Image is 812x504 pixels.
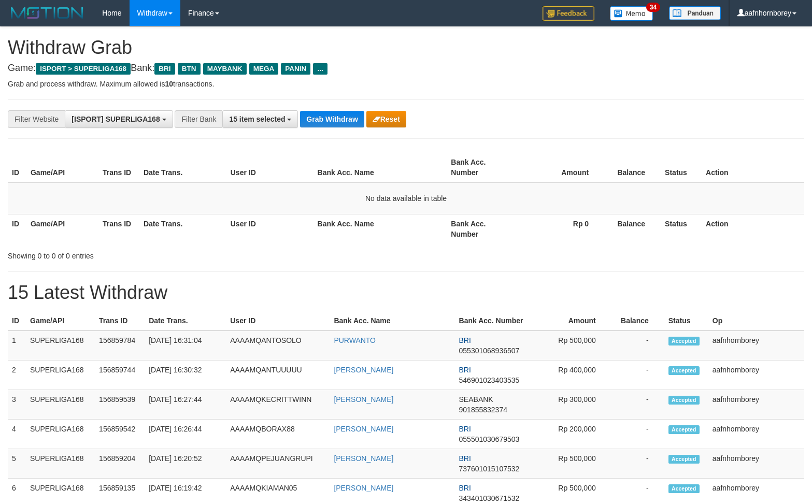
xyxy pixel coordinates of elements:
[532,390,611,420] td: Rp 300,000
[532,311,611,330] th: Amount
[139,153,226,182] th: Date Trans.
[26,449,95,479] td: SUPERLIGA168
[8,449,26,479] td: 5
[313,63,327,75] span: ...
[543,6,594,21] img: Feedback.jpg
[226,214,314,243] th: User ID
[300,111,364,127] button: Grab Withdraw
[330,311,454,330] th: Bank Acc. Name
[8,153,26,182] th: ID
[8,247,331,261] div: Showing 0 to 0 of 0 entries
[532,420,611,449] td: Rp 200,000
[314,214,447,243] th: Bank Acc. Name
[8,311,26,330] th: ID
[203,63,247,75] span: MAYBANK
[661,214,702,243] th: Status
[459,435,520,443] span: Copy 055501030679503 to clipboard
[708,449,804,479] td: aafnhornborey
[175,110,222,128] div: Filter Bank
[8,79,804,89] p: Grab and process withdraw. Maximum allowed is transactions.
[646,3,660,12] span: 34
[226,449,330,479] td: AAAAMQPEJUANGRUPI
[532,330,611,361] td: Rp 500,000
[668,366,700,375] span: Accepted
[8,63,804,74] h4: Game: Bank:
[664,311,708,330] th: Status
[459,395,493,404] span: SEABANK
[145,330,226,361] td: [DATE] 16:31:04
[459,376,520,384] span: Copy 546901023403535 to clipboard
[334,395,393,404] a: [PERSON_NAME]
[668,425,700,434] span: Accepted
[98,153,139,182] th: Trans ID
[366,111,406,127] button: Reset
[702,153,804,182] th: Action
[334,425,393,433] a: [PERSON_NAME]
[95,449,145,479] td: 156859204
[668,396,700,405] span: Accepted
[226,420,330,449] td: AAAAMQBORAX88
[95,311,145,330] th: Trans ID
[145,420,226,449] td: [DATE] 16:26:44
[334,366,393,374] a: [PERSON_NAME]
[226,361,330,390] td: AAAAMQANTUUUUU
[668,455,700,464] span: Accepted
[8,330,26,361] td: 1
[8,182,804,214] td: No data available in table
[334,336,376,344] a: PURWANTO
[8,390,26,420] td: 3
[334,454,393,463] a: [PERSON_NAME]
[95,420,145,449] td: 156859542
[8,37,804,58] h1: Withdraw Grab
[314,153,447,182] th: Bank Acc. Name
[8,214,26,243] th: ID
[222,110,298,128] button: 15 item selected
[26,390,95,420] td: SUPERLIGA168
[661,153,702,182] th: Status
[519,153,604,182] th: Amount
[708,330,804,361] td: aafnhornborey
[611,311,664,330] th: Balance
[708,420,804,449] td: aafnhornborey
[249,63,279,75] span: MEGA
[281,63,310,75] span: PANIN
[708,311,804,330] th: Op
[702,214,804,243] th: Action
[611,390,664,420] td: -
[26,311,95,330] th: Game/API
[26,361,95,390] td: SUPERLIGA168
[226,311,330,330] th: User ID
[8,361,26,390] td: 2
[611,361,664,390] td: -
[459,454,471,463] span: BRI
[36,63,131,75] span: ISPORT > SUPERLIGA168
[447,214,519,243] th: Bank Acc. Number
[139,214,226,243] th: Date Trans.
[26,420,95,449] td: SUPERLIGA168
[95,330,145,361] td: 156859784
[611,420,664,449] td: -
[154,63,175,75] span: BRI
[455,311,532,330] th: Bank Acc. Number
[459,406,507,414] span: Copy 901855832374 to clipboard
[611,330,664,361] td: -
[95,361,145,390] td: 156859744
[604,153,661,182] th: Balance
[708,390,804,420] td: aafnhornborey
[178,63,201,75] span: BTN
[8,420,26,449] td: 4
[229,115,285,123] span: 15 item selected
[26,214,98,243] th: Game/API
[668,484,700,493] span: Accepted
[447,153,519,182] th: Bank Acc. Number
[459,494,520,502] span: Copy 343401030671532 to clipboard
[708,361,804,390] td: aafnhornborey
[459,336,471,344] span: BRI
[532,361,611,390] td: Rp 400,000
[459,425,471,433] span: BRI
[8,282,804,303] h1: 15 Latest Withdraw
[668,337,700,345] span: Accepted
[611,449,664,479] td: -
[72,115,160,123] span: [ISPORT] SUPERLIGA168
[95,390,145,420] td: 156859539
